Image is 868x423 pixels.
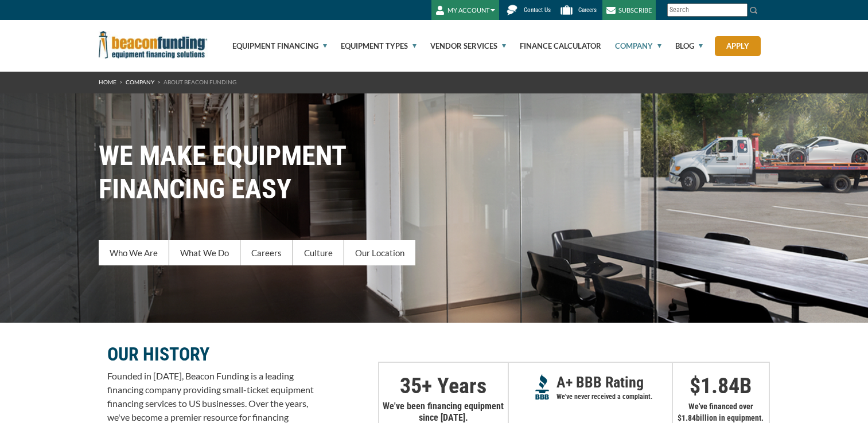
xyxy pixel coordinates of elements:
[662,20,703,72] a: Blog
[507,20,601,72] a: Finance Calculator
[219,20,327,72] a: Equipment Financing
[715,36,761,56] a: Apply
[99,39,208,48] a: Beacon Funding Corporation
[556,377,672,388] p: A+ BBB Rating
[535,374,550,399] img: A+ Reputation BBB
[700,373,739,398] span: 1.84
[293,240,344,265] a: Culture
[169,240,240,265] a: What We Do
[164,79,236,85] span: About Beacon Funding
[107,347,314,361] p: OUR HISTORY
[328,20,417,72] a: Equipment Types
[417,20,506,72] a: Vendor Services
[99,139,770,206] h1: WE MAKE EQUIPMENT FINANCING EASY
[578,6,597,14] span: Careers
[344,240,415,265] a: Our Location
[99,79,116,85] a: HOME
[673,380,769,391] p: $ B
[99,31,208,58] img: Beacon Funding Corporation
[602,20,661,72] a: Company
[524,6,551,14] span: Contact Us
[556,391,672,402] p: We've never received a complaint.
[379,380,508,391] p: + Years
[682,413,696,422] span: 1.84
[99,240,169,265] a: Who We Are
[126,79,154,85] a: Company
[400,373,422,398] span: 35
[749,6,758,15] img: Search
[667,3,748,17] input: Search
[240,240,293,265] a: Careers
[735,6,745,15] a: Clear search text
